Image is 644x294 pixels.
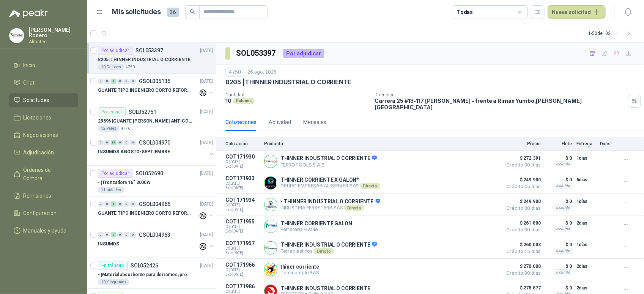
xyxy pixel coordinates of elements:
a: 0 0 5 0 0 0 GSOL004963[DATE] INSUMOS [98,230,214,255]
p: [DATE] [200,201,213,208]
p: - | Material absorbente para derrames, presentación por kg [98,271,192,278]
div: 13 [111,140,117,145]
span: $ 270.000 [503,262,541,271]
span: $ 272.391 [503,154,541,163]
img: Company Logo [265,220,277,233]
p: INSUMOS [98,241,119,248]
p: $ 0 [545,175,572,184]
div: Cotizaciones [225,118,257,126]
a: Por enviarSOL052751[DATE] 29596 |GUANTE [PERSON_NAME] ANTICORTE NIV 5 TALLA L12 Pares4776 [87,104,216,135]
span: C: [DATE] [225,225,260,229]
p: COT171986 [225,283,260,289]
a: 0 0 1 0 0 0 GSOL005135[DATE] GUANTE TIPO INGENIERO CORTO REFORZADO [98,77,214,101]
span: $ 261.800 [503,219,541,228]
div: 4750 [225,68,244,77]
span: Chat [24,79,35,87]
div: Por adjudicar [98,169,132,178]
div: 0 [104,232,110,237]
p: $ 0 [545,283,572,292]
p: THINNER CORRIENTE GALON [280,220,352,226]
p: [DATE] [200,231,213,239]
div: Por enviar [98,107,126,116]
span: Crédito 30 días [503,271,541,275]
a: Por adjudicarSOL053397[DATE] 8205 |THINNER INDUSTRIAL O CORRIENTE10 Galones4750 [87,43,216,74]
span: $ 249.900 [503,175,541,184]
a: Manuales y ayuda [9,223,78,238]
h3: SOL053397 [236,47,277,59]
h1: Mis solicitudes [112,6,161,17]
p: $ 0 [545,197,572,206]
span: search [190,9,195,14]
div: 1 Unidades [98,187,124,193]
div: 10 Galones [98,64,124,70]
div: 0 [124,140,129,145]
p: - THINNER INDUSTRIAL O CORRIENTE [280,198,380,205]
div: Mensajes [303,118,326,126]
a: Solicitudes [9,93,78,107]
a: 0 0 1 0 0 0 GSOL004965[DATE] GUANTE TIPO INGENIERO CORTO REFORZADO [98,200,214,224]
img: Company Logo [265,263,277,276]
p: Ferreteria Fivalle [280,226,352,232]
img: Logo peakr [9,9,48,18]
p: [DATE] [200,139,213,146]
span: Exp: [DATE] [225,272,260,277]
span: Exp: [DATE] [225,164,260,169]
p: 29596 | GUANTE [PERSON_NAME] ANTICORTE NIV 5 TALLA L [98,118,192,125]
img: Company Logo [265,198,277,211]
div: Por adjudicar [283,49,324,58]
span: Exp: [DATE] [225,186,260,190]
a: Adjudicación [9,145,78,160]
p: [DATE] [200,78,213,85]
p: Cotización [225,141,260,146]
a: Inicio [9,58,78,72]
span: Adjudicación [24,148,54,157]
p: GSOL004963 [139,232,170,237]
p: Ferreplasticos [280,248,377,254]
a: Licitaciones [9,110,78,125]
p: COT171933 [225,175,260,181]
p: [DATE] [200,47,213,54]
p: SOL052751 [129,109,156,115]
div: 0 [130,232,136,237]
p: GUANTE TIPO INGENIERO CORTO REFORZADO [98,87,192,94]
p: Docs [600,141,615,146]
span: Negociaciones [24,131,58,139]
span: Licitaciones [24,113,52,122]
a: Por adjudicarSOL052690[DATE] - |Tronzadora 16” 3000W1 Unidades- [87,166,216,197]
span: C: [DATE] [225,203,260,208]
span: Crédito 30 días [503,163,541,167]
p: 26 ago, 2025 [247,69,276,76]
div: Galones [233,98,255,104]
div: 0 [104,140,110,145]
span: Inicio [24,61,36,69]
p: 2 días [576,262,595,271]
p: GSOL004970 [139,140,170,145]
p: COT171957 [225,240,260,246]
div: Incluido [554,269,572,275]
div: 0 [124,232,129,237]
p: 10 [225,97,231,104]
img: Company Logo [265,242,277,254]
span: Crédito 30 días [503,206,541,211]
div: En tránsito [98,261,128,270]
div: 1 [111,201,117,207]
p: - [131,279,132,285]
p: 8205 | THINNER INDUSTRIAL O CORRIENTE [225,78,352,86]
span: C: [DATE] [225,181,260,186]
div: 1 [111,79,117,84]
a: 0 0 13 0 0 0 GSOL004970[DATE] INSUMOS AGOSTO-SEPTIEMBRE [98,138,214,162]
span: $ 278.877 [503,283,541,292]
p: [PERSON_NAME] Rosero [29,27,78,38]
div: 0 [117,232,123,237]
p: 5 días [576,175,595,184]
div: 0 [98,232,104,237]
p: GSOL004965 [139,201,170,207]
div: Incluido [554,161,572,167]
p: 1 días [576,154,595,163]
span: Exp: [DATE] [225,251,260,255]
p: THINNER INDUSTRIAL O CORRIENTE [280,285,370,291]
p: Cantidad [225,92,369,97]
p: INSUMOS AGOSTO-SEPTIEMBRE [98,148,170,156]
a: En tránsitoSOL052426[DATE] - |Material absorbente para derrames, presentación por kg10 Kilogramos- [87,258,216,289]
div: 0 [124,79,129,84]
